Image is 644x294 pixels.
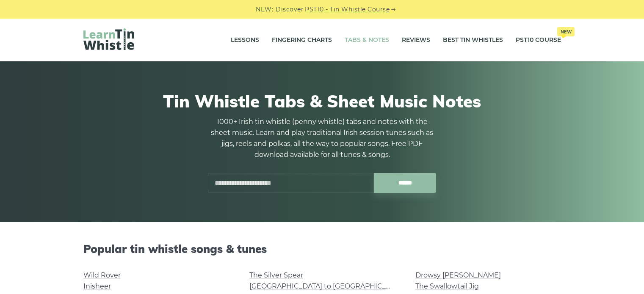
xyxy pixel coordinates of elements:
[249,271,303,279] a: The Silver Spear
[83,91,561,111] h1: Tin Whistle Tabs & Sheet Music Notes
[443,30,503,51] a: Best Tin Whistles
[208,116,437,160] p: 1000+ Irish tin whistle (penny whistle) tabs and notes with the sheet music. Learn and play tradi...
[83,282,111,290] a: Inisheer
[249,282,406,290] a: [GEOGRAPHIC_DATA] to [GEOGRAPHIC_DATA]
[83,271,121,279] a: Wild Rover
[415,282,479,290] a: The Swallowtail Jig
[557,27,575,36] span: New
[516,30,561,51] a: PST10 CourseNew
[231,30,259,51] a: Lessons
[83,28,134,50] img: LearnTinWhistle.com
[83,242,561,256] h2: Popular tin whistle songs & tunes
[402,30,430,51] a: Reviews
[415,271,501,279] a: Drowsy [PERSON_NAME]
[345,30,389,51] a: Tabs & Notes
[272,30,332,51] a: Fingering Charts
